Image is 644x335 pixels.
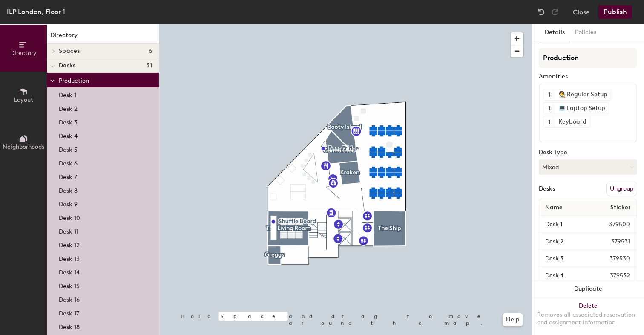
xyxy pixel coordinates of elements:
p: Desk 16 [59,294,80,303]
p: Desk 8 [59,185,78,194]
button: Policies [570,24,601,41]
p: Desk 17 [59,307,79,317]
input: Unnamed desk [541,219,589,231]
button: Mixed [539,159,637,175]
span: Layout [14,96,33,104]
button: Duplicate [532,280,644,297]
div: Removes all associated reservation and assignment information [537,311,639,326]
button: Publish [598,5,632,19]
span: 379532 [589,271,635,280]
button: Details [540,24,570,41]
div: 💻 Laptop Setup [555,103,609,114]
div: Desk Type [539,149,637,156]
p: Desk 14 [59,266,80,276]
p: Desk 4 [59,130,78,140]
span: Directory [10,49,37,57]
p: Desk 1 [59,89,76,99]
span: 1 [548,104,550,113]
p: Desk 13 [59,253,80,263]
p: Desk 3 [59,116,78,126]
span: Neighborhoods [3,143,44,150]
span: 1 [548,90,550,99]
p: Desk 12 [59,239,80,249]
div: 🧑‍🎨 Regular Setup [555,89,611,100]
button: Close [573,5,590,19]
div: Keyboard [555,116,590,127]
input: Unnamed desk [541,253,589,265]
span: 1 [548,118,550,127]
span: 6 [149,48,152,55]
div: ILP London, Floor 1 [7,6,65,17]
span: Production [59,77,89,84]
span: 379531 [591,237,635,246]
p: Desk 11 [59,225,78,235]
button: 1 [543,89,555,100]
span: Desks [59,62,75,69]
p: Desk 15 [59,280,80,290]
p: Desk 6 [59,157,78,167]
img: Redo [551,8,559,16]
img: Undo [537,8,546,16]
div: Desks [539,185,555,192]
span: Name [541,200,567,215]
button: 1 [543,116,555,127]
p: Desk 9 [59,198,78,208]
button: Help [503,313,523,326]
input: Unnamed desk [541,236,591,248]
button: Ungroup [606,182,637,196]
h1: Directory [47,31,159,44]
span: 379500 [589,220,635,229]
span: Spaces [59,48,80,55]
p: Desk 5 [59,144,78,153]
p: Desk 10 [59,212,80,222]
p: Desk 7 [59,171,77,181]
button: DeleteRemoves all associated reservation and assignment information [532,297,644,335]
div: Amenities [539,73,637,80]
span: 379530 [589,254,635,263]
p: Desk 18 [59,321,80,331]
span: 31 [146,62,152,69]
button: 1 [543,103,555,114]
span: Sticker [606,200,635,215]
p: Desk 2 [59,103,78,113]
input: Unnamed desk [541,270,589,282]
